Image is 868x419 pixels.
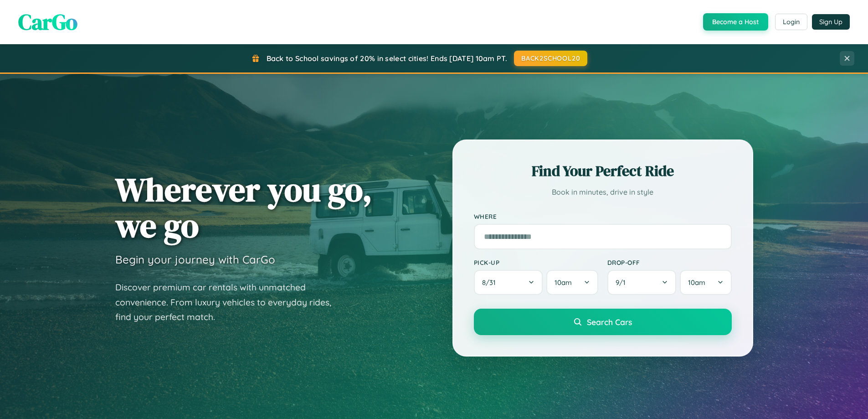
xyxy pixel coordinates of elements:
button: Sign Up [812,14,850,30]
p: Book in minutes, drive in style [474,186,732,199]
span: CarGo [18,7,77,37]
label: Pick-up [474,259,598,266]
button: 10am [546,270,598,295]
p: Discover premium car rentals with unmatched convenience. From luxury vehicles to everyday rides, ... [115,280,343,325]
h2: Find Your Perfect Ride [474,161,732,181]
button: Become a Host [703,13,768,31]
span: Back to School savings of 20% in select cities! Ends [DATE] 10am PT. [267,54,507,63]
button: 8/31 [474,270,543,295]
h3: Begin your journey with CarGo [115,253,275,266]
button: BACK2SCHOOL20 [514,51,587,66]
span: 8 / 31 [482,278,500,287]
button: 9/1 [607,270,677,295]
label: Where [474,212,732,220]
label: Drop-off [607,259,732,266]
span: 10am [688,278,705,287]
button: Login [775,14,807,30]
span: 10am [555,278,572,287]
h1: Wherever you go, we go [115,171,372,243]
span: Search Cars [587,317,632,327]
button: 10am [680,270,731,295]
span: 9 / 1 [616,278,630,287]
button: Search Cars [474,309,732,335]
